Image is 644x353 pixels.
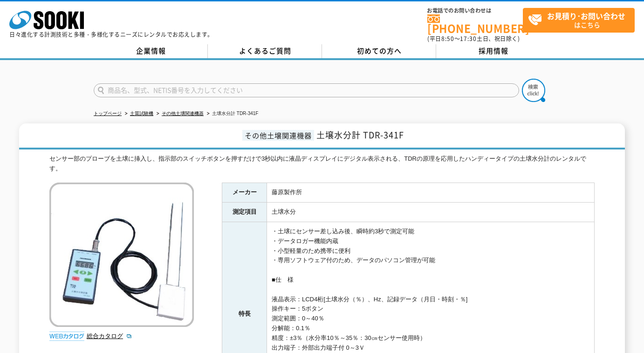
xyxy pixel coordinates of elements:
[162,111,204,116] a: その他土壌関連機器
[222,203,267,222] th: 測定項目
[427,8,523,14] span: お電話でのお問い合わせは
[49,332,84,341] img: webカタログ
[130,111,153,116] a: 土質試験機
[357,46,402,56] span: 初めての方へ
[427,14,523,34] a: [PHONE_NUMBER]
[460,34,477,43] span: 17:30
[547,10,625,21] strong: お見積り･お問い合わせ
[208,44,322,58] a: よくあるご質問
[205,109,258,119] li: 土壌水分計 TDR-341F
[316,129,404,141] span: 土壌水分計 TDR-341F
[267,203,595,222] td: 土壌水分
[523,8,635,33] a: お見積り･お問い合わせはこちら
[87,333,132,339] a: 総合カタログ
[322,44,436,58] a: 初めての方へ
[441,34,454,43] span: 8:50
[522,79,545,102] img: btn_search.png
[242,130,314,141] span: その他土壌関連機器
[9,32,213,37] p: 日々進化する計測技術と多種・多様化するニーズにレンタルでお応えします。
[94,111,122,116] a: トップページ
[94,44,208,58] a: 企業情報
[267,183,595,203] td: 藤原製作所
[427,34,520,43] span: (平日 ～ 土日、祝日除く)
[436,44,550,58] a: 採用情報
[528,8,634,32] span: はこちら
[49,154,595,174] div: センサー部のプローブを土壌に挿入し、指示部のスイッチボタンを押すだけで3秒以内に液晶ディスプレイにデジタル表示される、TDRの原理を応用したハンディータイプの土壌水分計のレンタルです。
[94,83,519,97] input: 商品名、型式、NETIS番号を入力してください
[222,183,267,203] th: メーカー
[49,183,194,327] img: 土壌水分計 TDR-341F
